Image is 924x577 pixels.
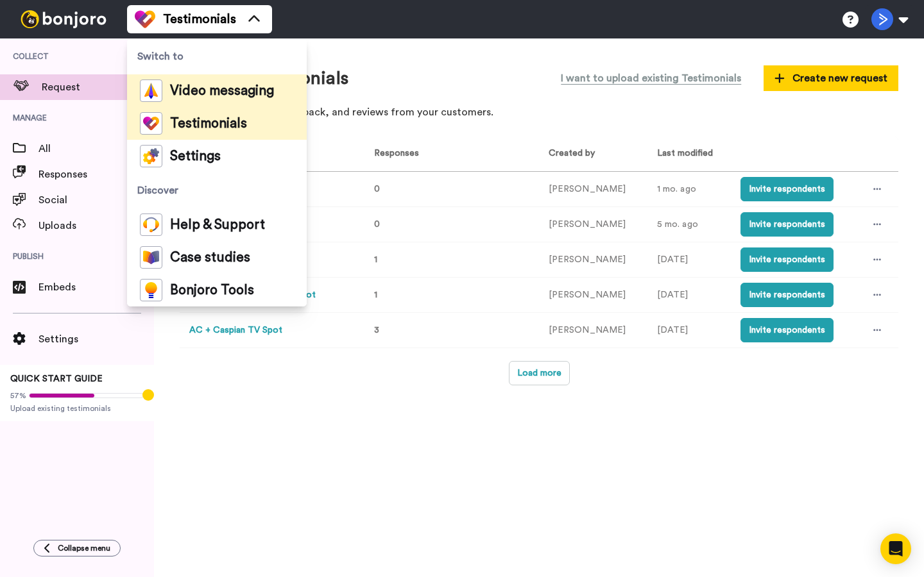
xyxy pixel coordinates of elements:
img: tm-color.svg [135,9,155,29]
td: 5 mo. ago [647,207,731,242]
span: Embeds [38,280,154,295]
span: Case studies [170,251,250,264]
th: Last modified [647,137,731,172]
span: 0 [374,185,380,194]
span: Request [42,79,154,95]
span: Video messaging [170,85,274,97]
span: 3 [374,326,379,335]
span: Testimonials [170,117,247,130]
button: Invite respondents [740,283,834,307]
span: Create new request [774,71,887,86]
div: Open Intercom Messenger [880,533,911,564]
button: AC + Caspian TV Spot [189,324,282,337]
a: Bonjoro Tools [127,274,307,306]
img: help-and-support-colored.svg [140,213,162,236]
div: Tooltip anchor [142,389,154,401]
td: [PERSON_NAME] [539,172,647,207]
span: Discover [127,172,307,208]
button: Invite respondents [740,177,834,201]
a: Video messaging [127,74,307,107]
span: Responses [369,149,419,158]
td: [DATE] [647,313,731,348]
button: I want to upload existing Testimonials [551,64,751,92]
button: Invite respondents [740,247,834,272]
a: Testimonials [127,107,307,140]
span: 1 [374,255,377,264]
a: Case studies [127,241,307,274]
span: Bonjoro Tools [170,284,254,297]
td: [PERSON_NAME] [539,313,647,348]
td: [DATE] [647,242,731,278]
button: Create new request [764,65,898,91]
img: vm-color.svg [140,79,162,102]
a: Settings [127,140,307,172]
td: [DATE] [647,278,731,313]
span: 0 [374,220,380,229]
span: Testimonials [163,10,236,28]
span: Settings [170,150,221,163]
h1: Request testimonials [180,69,348,88]
span: QUICK START GUIDE [10,374,103,383]
img: bj-logo-header-white.svg [15,10,112,28]
span: Responses [38,167,154,182]
span: I want to upload existing Testimonials [561,71,741,86]
span: 57% [10,390,26,401]
span: Upload existing testimonials [10,403,144,414]
span: Switch to [127,38,307,74]
span: Social [38,192,154,208]
th: Created by [539,137,647,172]
span: Uploads [38,218,154,233]
img: bj-tools-colored.svg [140,279,162,301]
img: tm-color.svg [140,112,162,135]
td: [PERSON_NAME] [539,278,647,313]
td: [PERSON_NAME] [539,242,647,278]
img: case-study-colored.svg [140,246,162,269]
p: Gather testimonials, feedback, and reviews from your customers. [180,105,898,120]
button: Collapse menu [33,540,121,556]
td: 1 mo. ago [647,172,731,207]
button: Load more [509,361,570,385]
button: Invite respondents [740,212,834,237]
img: settings-colored.svg [140,145,162,167]
span: 1 [374,290,377,299]
td: [PERSON_NAME] [539,207,647,242]
a: Help & Support [127,208,307,241]
span: Collapse menu [58,543,110,553]
button: Invite respondents [740,318,834,342]
span: Help & Support [170,219,265,231]
span: All [38,141,154,156]
span: Settings [38,331,154,347]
